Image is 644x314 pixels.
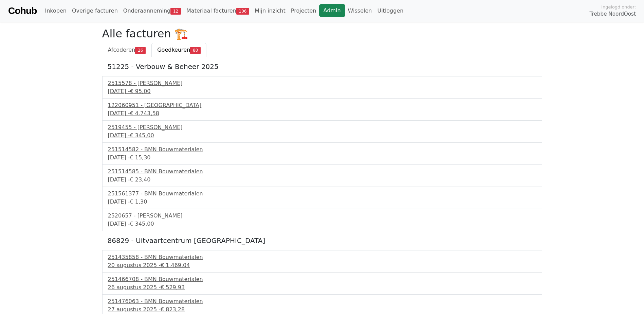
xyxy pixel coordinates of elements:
span: 26 [135,47,146,54]
a: Onderaanneming12 [121,4,184,18]
div: 251514582 - BMN Bouwmaterialen [108,145,536,154]
a: 2519455 - [PERSON_NAME][DATE] -€ 345,00 [108,123,536,140]
div: 251476063 - BMN Bouwmaterialen [108,297,536,306]
div: 251466708 - BMN Bouwmaterialen [108,275,536,283]
div: 2520657 - [PERSON_NAME] [108,212,536,220]
span: € 529,93 [161,284,185,291]
span: € 23,40 [130,176,150,183]
a: Overige facturen [69,4,121,18]
span: € 345,00 [130,132,154,139]
a: 251514582 - BMN Bouwmaterialen[DATE] -€ 15,30 [108,145,536,162]
div: 2515578 - [PERSON_NAME] [108,79,536,87]
div: [DATE] - [108,198,536,206]
span: Afcoderen [108,47,135,53]
a: Mijn inzicht [252,4,288,18]
div: 251514585 - BMN Bouwmaterialen [108,168,536,176]
a: 122060951 - [GEOGRAPHIC_DATA][DATE] -€ 4.743,58 [108,101,536,118]
a: Goedkeuren80 [151,43,206,57]
span: € 4.743,58 [130,110,159,117]
div: 122060951 - [GEOGRAPHIC_DATA] [108,101,536,109]
div: [DATE] - [108,154,536,162]
span: € 1,30 [130,198,147,205]
a: Projecten [288,4,319,18]
h2: Alle facturen 🏗️ [102,27,542,40]
a: Afcoderen26 [102,43,152,57]
span: € 15,30 [130,154,150,161]
div: 27 augustus 2025 - [108,306,536,314]
a: 251561377 - BMN Bouwmaterialen[DATE] -€ 1,30 [108,190,536,206]
a: Wisselen [345,4,375,18]
div: [DATE] - [108,176,536,184]
a: 251435858 - BMN Bouwmaterialen20 augustus 2025 -€ 1.469,04 [108,253,536,269]
a: Cohub [8,3,37,19]
div: 251435858 - BMN Bouwmaterialen [108,253,536,261]
div: [DATE] - [108,220,536,228]
span: € 95,00 [130,88,150,94]
h5: 51225 - Verbouw & Beheer 2025 [108,63,537,71]
h5: 86829 - Uitvaartcentrum [GEOGRAPHIC_DATA] [108,237,537,245]
span: Ingelogd onder: [601,4,636,10]
div: [DATE] - [108,87,536,95]
a: Uitloggen [374,4,406,18]
a: Inkopen [42,4,69,18]
a: Admin [319,4,345,17]
a: 251514585 - BMN Bouwmaterialen[DATE] -€ 23,40 [108,168,536,184]
a: 2515578 - [PERSON_NAME][DATE] -€ 95,00 [108,79,536,95]
span: Trebbe NoordOost [590,10,636,18]
span: 106 [236,8,250,15]
div: 2519455 - [PERSON_NAME] [108,123,536,132]
a: Materiaal facturen106 [184,4,252,18]
div: 251561377 - BMN Bouwmaterialen [108,190,536,198]
span: Goedkeuren [157,47,190,53]
span: € 1.469,04 [161,262,190,268]
div: 26 augustus 2025 - [108,283,536,292]
span: € 345,00 [130,221,154,227]
div: 20 augustus 2025 - [108,261,536,269]
div: [DATE] - [108,109,536,118]
a: 251476063 - BMN Bouwmaterialen27 augustus 2025 -€ 823,28 [108,297,536,314]
a: 2520657 - [PERSON_NAME][DATE] -€ 345,00 [108,212,536,228]
a: 251466708 - BMN Bouwmaterialen26 augustus 2025 -€ 529,93 [108,275,536,292]
div: [DATE] - [108,132,536,140]
span: 12 [170,8,181,15]
span: € 823,28 [161,306,185,313]
span: 80 [190,47,201,54]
